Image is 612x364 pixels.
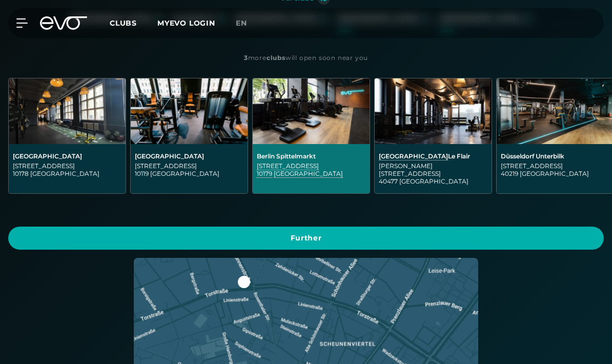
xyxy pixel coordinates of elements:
img: Düsseldorf Le Flair [375,78,492,144]
font: 40219 [501,170,518,177]
font: en [236,18,247,28]
font: Further [291,233,322,242]
a: en [236,17,259,29]
font: [STREET_ADDRESS] [135,162,197,170]
font: clubs [267,54,285,62]
font: Le Flair [379,152,470,160]
font: [GEOGRAPHIC_DATA] [520,170,589,177]
font: [STREET_ADDRESS] [501,162,563,170]
font: will open soon near you [285,54,368,62]
a: Clubs [110,18,157,28]
font: Düsseldorf Unterbilk [501,152,564,160]
font: [GEOGRAPHIC_DATA] [150,170,219,177]
font: 3 [244,54,248,62]
img: Berlin Spittelmarkt [253,78,370,144]
font: more [248,54,267,62]
font: [GEOGRAPHIC_DATA] [30,170,99,177]
font: [PERSON_NAME][STREET_ADDRESS] [379,162,441,177]
img: Berlin Alexanderplatz [9,78,126,144]
font: 10178 [13,170,29,177]
font: 10119 [135,170,149,177]
font: Berlin Spittelmarkt [257,152,316,160]
font: 40477 [379,177,398,185]
font: [GEOGRAPHIC_DATA] [13,152,82,160]
a: Further [8,227,604,250]
font: [GEOGRAPHIC_DATA] [399,177,468,185]
font: Clubs [110,18,137,28]
font: [STREET_ADDRESS] [13,162,75,170]
font: [GEOGRAPHIC_DATA] [135,152,204,160]
img: Berlin Rosenthaler Platz [131,78,248,144]
a: MYEVO LOGIN [157,18,215,28]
